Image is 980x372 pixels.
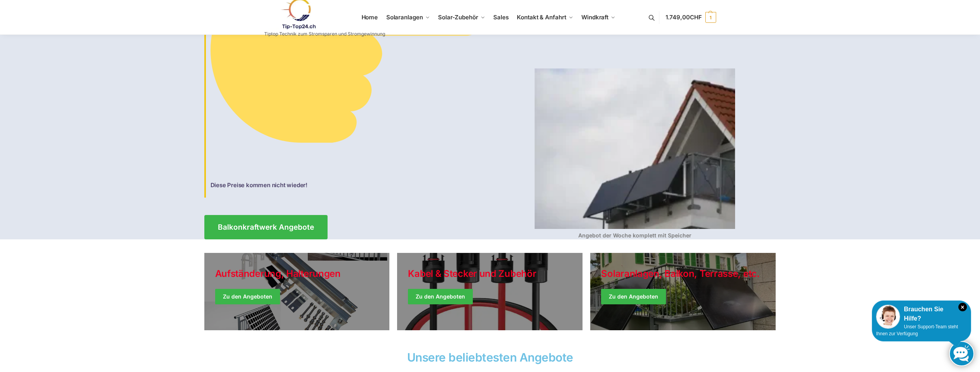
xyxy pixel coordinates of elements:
a: 1.749,00CHF 1 [666,6,716,29]
i: Schließen [958,303,967,311]
span: Windkraft [581,14,608,21]
a: Holiday Style [397,253,583,330]
span: Unser Support-Team steht Ihnen zur Verfügung [876,324,958,336]
a: Holiday Style [204,253,390,330]
div: Brauchen Sie Hilfe? [876,305,967,323]
span: Kontakt & Anfahrt [517,14,566,21]
span: Solaranlagen [386,14,423,21]
img: Customer service [876,305,900,329]
span: CHF [690,14,702,21]
span: Balkonkraftwerk Angebote [218,224,314,231]
span: 1 [705,12,716,23]
p: Tiptop Technik zum Stromsparen und Stromgewinnung [264,32,385,36]
span: Solar-Zubehör [438,14,478,21]
span: 1.749,00 [666,14,702,21]
strong: Angebot der Woche komplett mit Speicher [578,232,691,239]
img: Home 4 [535,68,735,229]
a: Balkonkraftwerk Angebote [204,215,328,239]
span: Sales [493,14,509,21]
strong: Diese Preise kommen nicht wieder! [211,181,307,189]
h2: Unsere beliebtesten Angebote [204,352,776,363]
a: Winter Jackets [590,253,776,330]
